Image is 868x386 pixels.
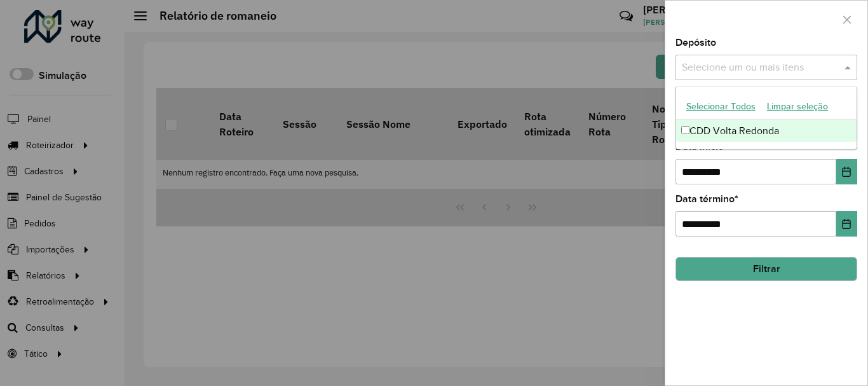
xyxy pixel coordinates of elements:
label: Data término [675,191,738,207]
button: Selecionar Todos [681,97,761,116]
button: Limpar seleção [761,97,834,116]
button: Choose Date [836,159,857,184]
label: Depósito [675,35,716,50]
button: Filtrar [675,257,857,281]
ng-dropdown-panel: Options list [675,86,857,149]
button: Choose Date [836,211,857,237]
div: CDD Volta Redonda [676,120,857,142]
